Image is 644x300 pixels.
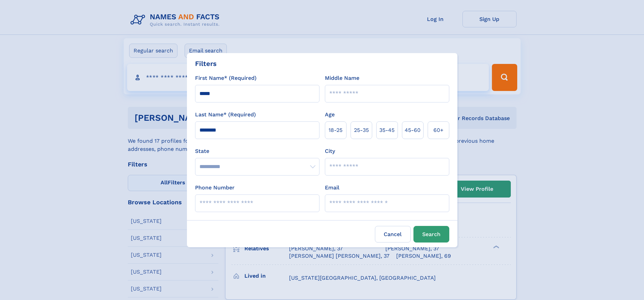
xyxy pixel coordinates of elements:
[325,184,339,192] label: Email
[195,184,235,192] label: Phone Number
[325,74,359,82] label: Middle Name
[379,126,395,134] span: 35‑45
[405,126,421,134] span: 45‑60
[354,126,369,134] span: 25‑35
[329,126,342,134] span: 18‑25
[195,59,217,69] div: Filters
[195,147,319,155] label: State
[325,147,335,155] label: City
[433,126,444,134] span: 60+
[195,111,256,119] label: Last Name* (Required)
[413,226,449,243] button: Search
[375,226,411,243] label: Cancel
[325,111,335,119] label: Age
[195,74,257,82] label: First Name* (Required)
